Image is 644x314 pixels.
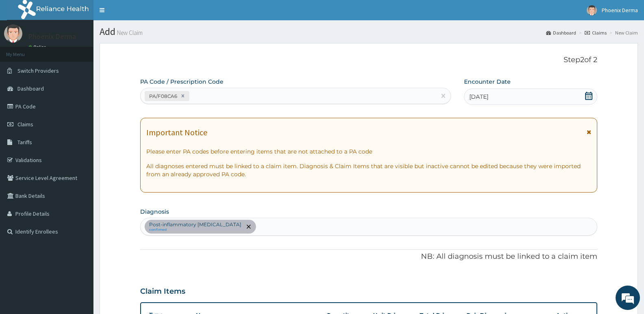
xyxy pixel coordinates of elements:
[587,5,597,15] img: User Image
[602,6,638,14] span: Phoenix Derma
[464,78,511,86] label: Encounter Date
[115,30,143,36] small: New Claim
[607,29,638,36] li: New Claim
[146,128,207,137] h1: Important Notice
[17,121,33,128] span: Claims
[469,93,488,101] span: [DATE]
[245,223,252,230] span: remove selection option
[149,221,241,228] p: Post-inflammatory [MEDICAL_DATA]
[147,91,178,101] div: PA/F08CA6
[546,29,576,36] a: Dashboard
[140,56,597,65] p: Step 2 of 2
[28,44,48,50] a: Online
[4,24,22,43] img: User Image
[100,26,638,37] h1: Add
[140,251,597,262] p: NB: All diagnosis must be linked to a claim item
[17,139,32,146] span: Tariffs
[28,33,76,40] p: Phoenix Derma
[140,208,169,216] label: Diagnosis
[17,85,44,92] span: Dashboard
[146,147,591,156] p: Please enter PA codes before entering items that are not attached to a PA code
[140,78,223,86] label: PA Code / Prescription Code
[146,162,591,178] p: All diagnoses entered must be linked to a claim item. Diagnosis & Claim Items that are visible bu...
[140,287,185,296] h3: Claim Items
[585,29,607,36] a: Claims
[149,228,241,232] small: confirmed
[17,67,59,74] span: Switch Providers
